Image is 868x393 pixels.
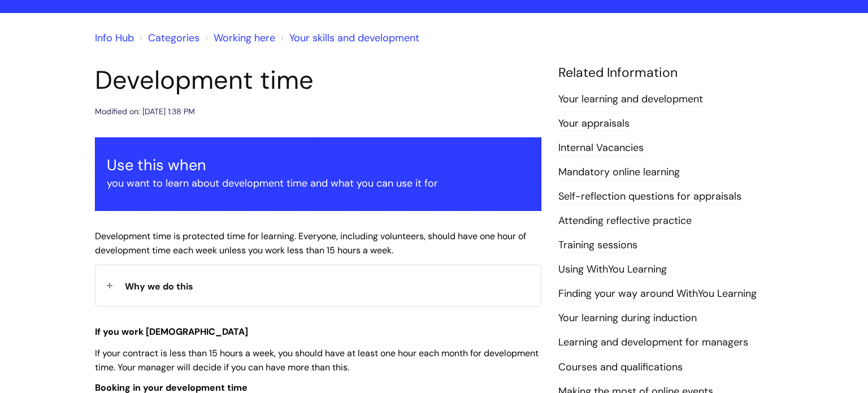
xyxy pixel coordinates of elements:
[278,29,419,47] li: Your skills and development
[558,141,644,156] a: Internal Vacancies
[95,347,539,373] span: If your contract is less than 15 hours a week, you should have at least one hour each month for d...
[95,31,134,45] a: Info Hub
[558,287,757,301] a: Finding your way around WithYou Learning
[214,31,275,45] a: Working here
[148,31,199,45] a: Categories
[137,29,199,47] li: Solution home
[558,165,680,180] a: Mandatory online learning
[558,189,741,204] a: Self-reflection questions for appraisals
[558,360,683,375] a: Courses and qualifications
[558,335,748,350] a: Learning and development for managers
[95,65,541,96] h1: Development time
[558,65,773,81] h4: Related Information
[558,92,703,107] a: Your learning and development
[107,174,530,192] p: you want to learn about development time and what you can use it for
[558,311,697,326] a: Your learning during induction
[558,116,630,131] a: Your appraisals
[558,214,692,228] a: Attending reflective practice
[125,280,193,292] span: Why we do this
[95,326,248,338] span: If you work [DEMOGRAPHIC_DATA]
[289,31,419,45] a: Your skills and development
[558,238,637,253] a: Training sessions
[202,29,275,47] li: Working here
[95,230,526,256] span: Development time is protected time for learning. Everyone, including volunteers, should have one ...
[107,156,530,174] h3: Use this when
[95,105,195,119] div: Modified on: [DATE] 1:38 PM
[558,262,667,277] a: Using WithYou Learning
